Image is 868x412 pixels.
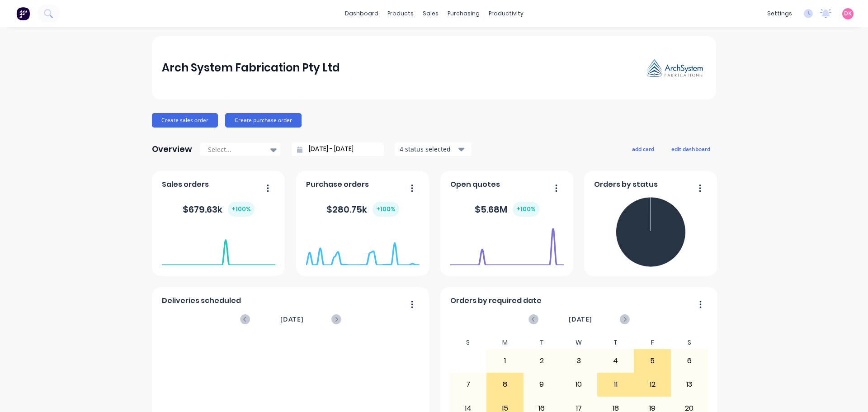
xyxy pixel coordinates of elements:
[383,7,418,20] div: products
[524,350,560,372] div: 2
[162,295,241,306] span: Deliveries scheduled
[487,350,523,372] div: 1
[450,373,486,396] div: 7
[561,373,597,396] div: 10
[569,314,592,324] span: [DATE]
[183,202,255,217] div: $ 679.63k
[340,7,383,20] a: dashboard
[560,336,597,349] div: W
[326,202,399,217] div: $ 280.75k
[634,336,671,349] div: F
[643,56,706,80] img: Arch System Fabrication Pty Ltd
[228,202,255,217] div: + 100 %
[598,350,634,372] div: 4
[16,7,30,20] img: Factory
[513,202,539,217] div: + 100 %
[665,143,716,155] button: edit dashboard
[152,113,218,128] button: Create sales order
[486,336,524,349] div: M
[524,336,561,349] div: T
[524,373,560,396] div: 9
[671,336,708,349] div: S
[594,179,658,190] span: Orders by status
[418,7,443,20] div: sales
[443,7,484,20] div: purchasing
[225,113,302,128] button: Create purchase order
[487,373,523,396] div: 8
[763,7,797,20] div: settings
[475,202,539,217] div: $ 5.68M
[162,59,340,77] div: Arch System Fabrication Pty Ltd
[395,142,472,156] button: 4 status selected
[634,350,670,372] div: 5
[484,7,528,20] div: productivity
[280,314,304,324] span: [DATE]
[400,144,457,154] div: 4 status selected
[561,350,597,372] div: 3
[598,373,634,396] div: 11
[373,202,399,217] div: + 100 %
[626,143,660,155] button: add card
[306,179,369,190] span: Purchase orders
[634,373,670,396] div: 12
[162,179,209,190] span: Sales orders
[152,140,192,158] div: Overview
[671,373,708,396] div: 13
[597,336,634,349] div: T
[671,350,708,372] div: 6
[450,179,500,190] span: Open quotes
[450,336,487,349] div: S
[844,9,852,18] span: DK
